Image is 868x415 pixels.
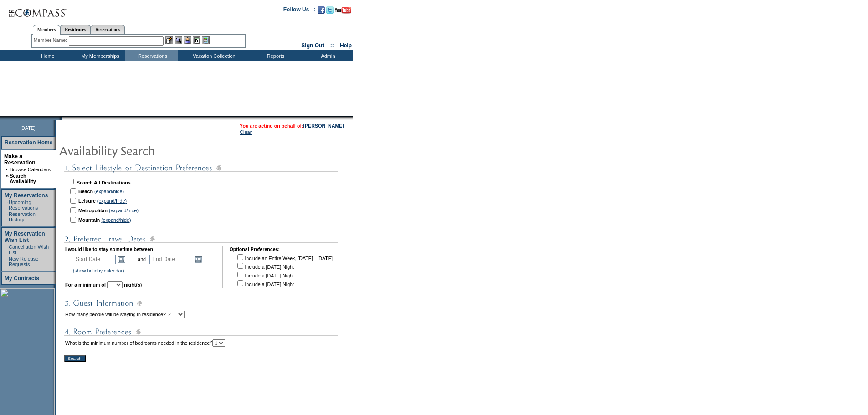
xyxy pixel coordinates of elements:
[9,200,38,210] a: Upcoming Reservations
[326,9,334,15] a: Follow us on Twitter
[193,254,203,264] a: Open the calendar popup.
[65,246,153,252] b: I would like to stay sometime between
[175,36,182,44] img: View
[240,129,252,135] a: Clear
[77,180,131,185] b: Search All Destinations
[149,255,192,264] input: Date format: M/D/Y. Shortcut keys: [T] for Today. [UP] or [.] for Next Day. [DOWN] or [,] for Pre...
[318,6,325,14] img: Become our fan on Facebook
[20,125,36,131] span: [DATE]
[10,173,36,184] a: Search Availability
[236,253,332,287] td: Include an Entire Week, [DATE] - [DATE] Include a [DATE] Night Include a [DATE] Night Include a [...
[78,189,93,194] b: Beach
[240,123,344,128] span: You are acting on behalf of:
[124,282,142,287] b: night(s)
[335,7,351,14] img: Subscribe to our YouTube Channel
[303,123,344,128] a: [PERSON_NAME]
[5,139,52,146] a: Reservation Home
[65,339,225,347] td: What is the minimum number of bedrooms needed in the residence?
[34,36,69,44] div: Member Name:
[60,25,91,34] a: Residences
[301,50,353,61] td: Admin
[6,167,9,172] td: ·
[117,254,127,264] a: Open the calendar popup.
[64,355,86,362] input: Search!
[78,208,108,213] b: Metropolitan
[73,255,116,264] input: Date format: M/D/Y. Shortcut keys: [T] for Today. [UP] or [.] for Next Day. [DOWN] or [,] for Pre...
[283,5,316,16] td: Follow Us ::
[73,50,125,61] td: My Memberships
[340,42,352,49] a: Help
[97,198,127,204] a: (expand/hide)
[65,311,185,318] td: How many people will be staying in residence?
[178,50,248,61] td: Vacation Collection
[62,116,62,120] img: blank.gif
[65,282,106,287] b: For a minimum of
[125,50,178,61] td: Reservations
[94,189,124,194] a: (expand/hide)
[5,192,48,199] a: My Reservations
[4,153,36,166] a: Make a Reservation
[21,50,73,61] td: Home
[326,6,334,14] img: Follow us on Twitter
[9,256,38,267] a: New Release Requests
[6,173,9,179] b: »
[6,244,8,255] td: ·
[10,167,51,172] a: Browse Calendars
[9,211,36,222] a: Reservation History
[202,36,210,44] img: b_calculator.gif
[248,50,301,61] td: Reports
[6,211,8,222] td: ·
[184,36,191,44] img: Impersonate
[165,36,173,44] img: b_edit.gif
[91,25,125,34] a: Reservations
[6,256,8,267] td: ·
[73,268,124,273] a: (show holiday calendar)
[78,217,100,223] b: Mountain
[229,246,280,252] b: Optional Preferences:
[136,253,147,266] td: and
[58,116,62,120] img: promoShadowLeftCorner.gif
[9,244,49,255] a: Cancellation Wish List
[301,42,324,49] a: Sign Out
[78,198,96,204] b: Leisure
[5,275,39,282] a: My Contracts
[101,217,131,223] a: (expand/hide)
[330,42,334,49] span: ::
[335,9,351,15] a: Subscribe to our YouTube Channel
[193,36,200,44] img: Reservations
[318,9,325,15] a: Become our fan on Facebook
[109,208,139,213] a: (expand/hide)
[5,231,45,243] a: My Reservation Wish List
[59,141,241,159] img: pgTtlAvailabilitySearch.gif
[6,200,8,210] td: ·
[33,25,61,35] a: Members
